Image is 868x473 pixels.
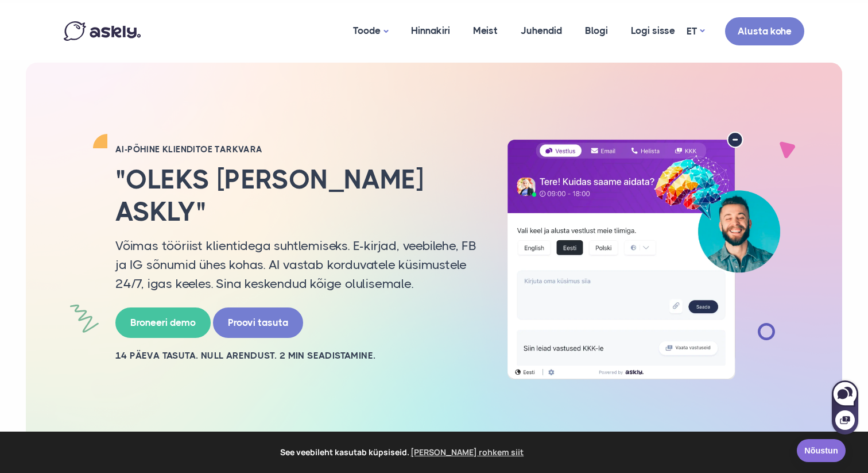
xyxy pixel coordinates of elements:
a: Juhendid [509,3,573,59]
img: AI multilingual chat [494,132,793,380]
a: Meist [462,3,509,59]
a: Hinnakiri [400,3,462,59]
h2: 14 PÄEVA TASUTA. NULL ARENDUST. 2 MIN SEADISTAMINE. [115,349,477,362]
a: Alusta kohe [725,17,804,45]
a: Logi sisse [619,3,687,59]
h2: AI-PÕHINE KLIENDITOE TARKVARA [115,144,477,155]
a: Nõustun [797,439,846,462]
h2: "Oleks [PERSON_NAME] Askly" [115,164,477,227]
img: Askly [64,21,141,41]
a: ET [687,23,704,40]
p: Võimas tööriist klientidega suhtlemiseks. E-kirjad, veebilehe, FB ja IG sõnumid ühes kohas. AI va... [115,236,477,293]
a: learn more about cookies [409,444,526,461]
iframe: Askly chat [831,378,859,436]
a: Blogi [573,3,619,59]
a: Proovi tasuta [213,307,303,338]
a: Toode [342,3,400,60]
span: See veebileht kasutab küpsiseid. [17,444,789,461]
a: Broneeri demo [115,307,211,338]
